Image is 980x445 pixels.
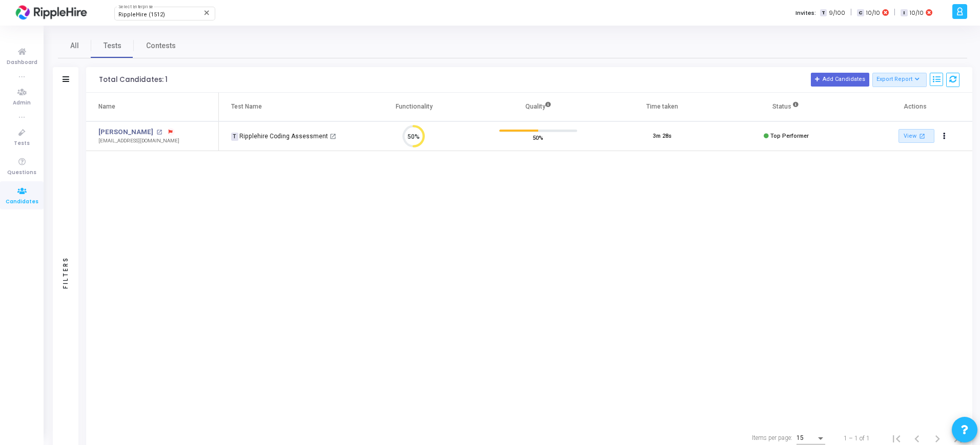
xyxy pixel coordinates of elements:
span: 15 [797,434,804,441]
button: Export Report [872,73,927,87]
div: Name [98,101,115,112]
div: Filters [61,216,70,329]
div: Items per page: [752,433,792,442]
span: 9/100 [829,9,845,17]
span: Candidates [6,198,38,206]
span: Tests [104,40,121,51]
a: View [899,129,934,143]
th: Actions [848,93,972,121]
span: 50% [533,132,543,142]
span: 10/10 [866,9,880,17]
th: Functionality [352,93,476,121]
div: Ripplehire Coding Assessment [231,132,328,141]
button: Add Candidates [811,73,869,86]
button: Actions [937,129,951,143]
div: Time taken [646,101,678,112]
mat-icon: open_in_new [156,130,162,135]
span: T [820,9,827,17]
div: 1 – 1 of 1 [844,434,870,443]
th: Test Name [219,93,352,121]
th: Quality [476,93,600,121]
mat-icon: open_in_new [330,133,336,140]
span: All [70,40,79,51]
div: 3m 28s [653,132,671,141]
img: logo [13,3,90,23]
span: C [857,9,864,17]
span: RippleHire (1512) [118,11,165,18]
th: Status [724,93,848,121]
span: | [894,7,895,18]
a: [PERSON_NAME] [98,127,153,137]
span: Tests [14,139,30,148]
label: Invites: [795,9,816,17]
span: Contests [146,40,176,51]
span: I [901,9,907,17]
mat-select: Items per page: [797,435,825,442]
span: Admin [13,99,31,108]
div: [EMAIL_ADDRESS][DOMAIN_NAME] [98,137,179,145]
span: | [850,7,852,18]
div: Total Candidates: 1 [99,76,168,84]
span: Dashboard [7,58,37,67]
mat-icon: Clear [203,9,211,17]
span: 10/10 [910,9,924,17]
mat-icon: open_in_new [918,132,927,140]
span: T [231,133,238,141]
span: Questions [7,168,36,177]
span: Top Performer [770,133,809,139]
